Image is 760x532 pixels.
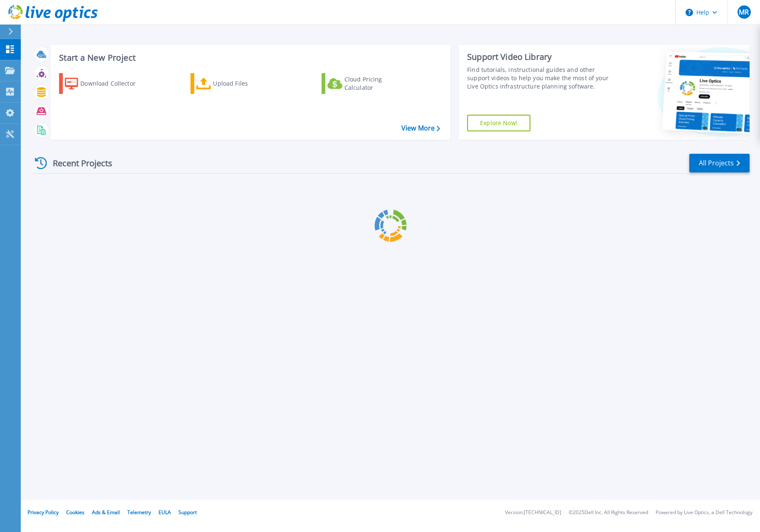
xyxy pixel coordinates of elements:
li: Version: [TECHNICAL_ID] [505,510,561,515]
div: Recent Projects [32,153,124,173]
div: Upload Files [213,75,280,92]
div: Find tutorials, instructional guides and other support videos to help you make the most of your L... [467,66,615,91]
li: Powered by Live Optics, a Dell Technology [656,510,753,515]
a: Cookies [66,509,84,516]
li: © 2025 Dell Inc. All Rights Reserved [569,510,648,515]
h3: Start a New Project [59,53,440,62]
a: All Projects [689,154,750,172]
a: Support [178,509,197,516]
a: EULA [158,509,171,516]
a: Explore Now! [467,115,530,131]
a: Ads & Email [92,509,120,516]
a: Cloud Pricing Calculator [322,73,414,94]
div: Download Collector [80,75,147,92]
a: Privacy Policy [27,509,59,516]
div: Cloud Pricing Calculator [344,75,411,92]
a: Download Collector [59,73,152,94]
a: Telemetry [127,509,151,516]
div: Support Video Library [467,52,615,62]
a: Upload Files [191,73,283,94]
span: MR [739,9,749,15]
a: View More [401,124,440,132]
